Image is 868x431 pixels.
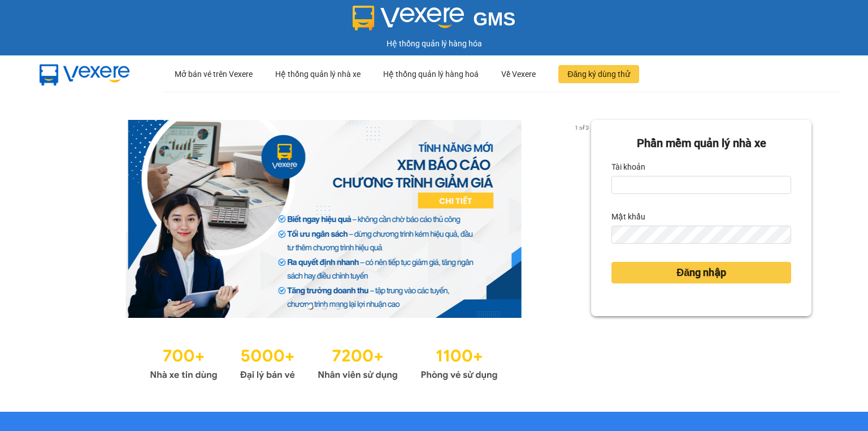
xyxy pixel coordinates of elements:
li: slide item 2 [322,304,326,309]
button: next slide / item [575,120,591,318]
div: Phần mềm quản lý nhà xe [611,135,791,152]
div: Về Vexere [501,56,536,92]
div: Hệ thống quản lý hàng hoá [383,56,479,92]
input: Tài khoản [611,176,791,194]
div: Mở bán vé trên Vexere [175,56,253,92]
label: Tài khoản [611,158,645,176]
button: Đăng ký dùng thử [558,65,639,83]
input: Mật khẩu [611,226,791,244]
li: slide item 3 [335,304,340,309]
div: Hệ thống quản lý nhà xe [275,56,361,92]
li: slide item 1 [308,304,313,309]
span: Đăng ký dùng thử [567,68,630,80]
img: mbUUG5Q.png [28,55,141,93]
label: Mật khẩu [611,208,645,226]
p: 1 of 3 [571,120,591,135]
img: logo 2 [353,6,465,31]
button: Đăng nhập [611,262,791,283]
img: Statistics.png [150,341,498,383]
a: GMS [353,17,516,26]
div: Hệ thống quản lý hàng hóa [3,37,865,50]
button: previous slide / item [57,120,72,318]
span: Đăng nhập [676,265,726,281]
span: GMS [473,8,515,29]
